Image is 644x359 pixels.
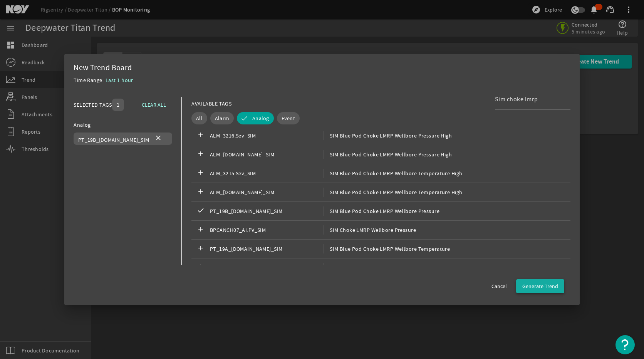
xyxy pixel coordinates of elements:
[210,131,324,140] span: ALM_3216.Sev_SIM
[142,100,166,109] span: CLEAR ALL
[485,279,513,293] button: Cancel
[74,120,172,129] div: Analog
[74,63,570,72] div: New Trend Board
[210,150,324,159] span: ALM_[DOMAIN_NAME]_SIM
[74,75,106,89] div: Time Range:
[196,188,205,197] mat-icon: add
[210,169,324,178] span: ALM_3215.Sev_SIM
[196,169,205,178] mat-icon: add
[106,77,133,84] span: Last 1 hour
[210,263,324,272] span: BPCANCH06_AI.PV_SIM
[522,282,558,290] span: Generate Trend
[196,131,205,140] mat-icon: add
[154,134,163,143] mat-icon: close
[117,101,119,109] span: 1
[324,225,416,235] span: SIM Choke LMRP Wellbore Pressure
[136,98,172,112] button: CLEAR ALL
[210,188,324,197] span: ALM_[DOMAIN_NAME]_SIM
[210,244,324,253] span: PT_19A_[DOMAIN_NAME]_SIM
[615,335,635,354] button: Open Resource Center
[282,114,295,122] span: Event
[516,279,564,293] button: Generate Trend
[74,100,112,109] div: SELECTED TAGS
[324,263,426,272] span: SIM Choke LMRP Wellbore Temperature
[78,136,149,143] span: PT_19B_[DOMAIN_NAME]_SIM
[196,206,205,216] mat-icon: check
[324,131,452,140] span: SIM Blue Pod Choke LMRP Wellbore Pressure High
[196,244,205,253] mat-icon: add
[196,225,205,235] mat-icon: add
[324,150,452,159] span: SIM Blue Pod Choke LMRP Wellbore Pressure High
[215,114,229,122] span: Alarm
[210,225,324,235] span: BPCANCH07_AI.PV_SIM
[196,114,203,122] span: All
[252,114,269,122] span: Analog
[196,150,205,159] mat-icon: add
[210,206,324,216] span: PT_19B_[DOMAIN_NAME]_SIM
[191,99,231,108] div: AVAILABLE TAGS
[324,188,462,197] span: SIM Blue Pod Choke LMRP Wellbore Temperature High
[196,263,205,272] mat-icon: add
[324,244,450,253] span: SIM Blue Pod Choke LMRP Wellbore Temperature
[324,206,439,216] span: SIM Blue Pod Choke LMRP Wellbore Pressure
[495,95,564,104] input: Search Tag Names
[324,169,462,178] span: SIM Blue Pod Choke LMRP Wellbore Temperature High
[491,282,507,290] span: Cancel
